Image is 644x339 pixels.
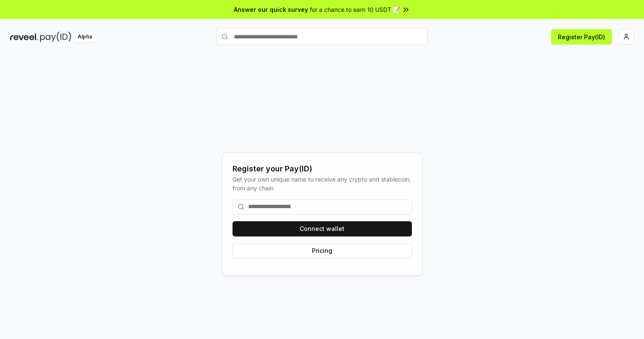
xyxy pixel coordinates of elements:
div: Get your own unique name to receive any crypto and stablecoin, from any chain [233,175,412,193]
button: Connect wallet [233,221,412,236]
span: Answer our quick survey [234,5,308,14]
span: for a chance to earn 10 USDT 📝 [310,5,400,14]
div: Alpha [73,32,97,42]
button: Pricing [233,243,412,258]
img: pay_id [40,32,71,42]
button: Register Pay(ID) [551,29,612,44]
div: Register your Pay(ID) [233,163,412,175]
img: reveel_dark [10,32,38,42]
